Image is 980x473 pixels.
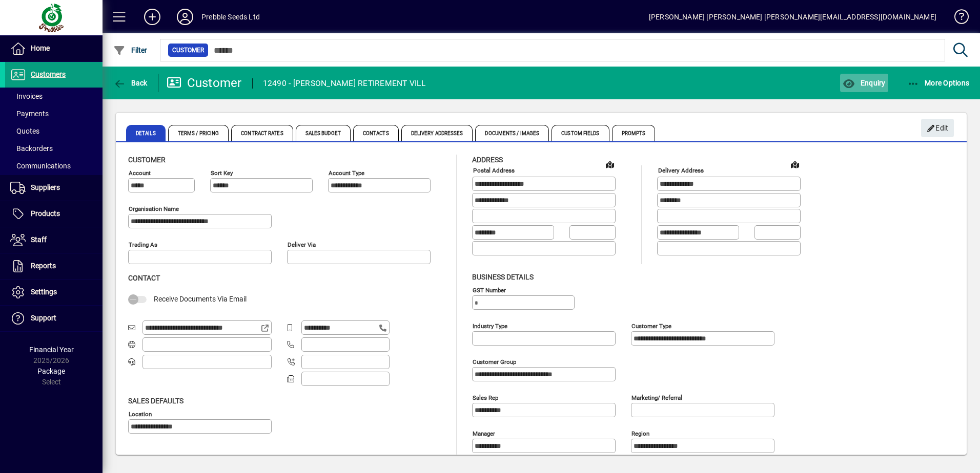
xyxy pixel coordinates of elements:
[5,122,103,140] a: Quotes
[128,397,183,405] span: Sales defaults
[5,175,103,201] a: Suppliers
[401,125,473,141] span: Delivery Addresses
[31,288,57,296] span: Settings
[288,241,316,248] mat-label: Deliver via
[126,125,166,141] span: Details
[787,156,803,173] a: View on map
[136,8,169,26] button: Add
[947,2,967,35] a: Knowledge Base
[5,140,103,157] a: Backorders
[475,125,549,141] span: Documents / Images
[31,44,50,52] span: Home
[552,125,609,141] span: Custom Fields
[103,74,159,92] app-page-header-button: Back
[5,157,103,175] a: Communications
[111,74,150,92] button: Back
[631,394,682,401] mat-label: Marketing/ Referral
[31,262,56,270] span: Reports
[5,227,103,253] a: Staff
[31,70,66,78] span: Customers
[10,127,39,135] span: Quotes
[472,156,503,164] span: Address
[5,88,103,105] a: Invoices
[921,119,954,137] button: Edit
[129,205,179,212] mat-label: Organisation name
[5,253,103,279] a: Reports
[473,322,507,329] mat-label: Industry type
[10,162,71,170] span: Communications
[840,74,888,92] button: Enquiry
[296,125,351,141] span: Sales Budget
[5,105,103,122] a: Payments
[10,92,43,100] span: Invoices
[5,201,103,227] a: Products
[31,314,56,322] span: Support
[231,125,293,141] span: Contract Rates
[168,125,229,141] span: Terms / Pricing
[843,79,885,87] span: Enquiry
[631,322,671,329] mat-label: Customer type
[263,75,425,92] div: 12490 - [PERSON_NAME] RETIREMENT VILL
[602,156,618,173] a: View on map
[927,120,949,137] span: Edit
[5,36,103,61] a: Home
[5,306,103,331] a: Support
[10,144,53,153] span: Backorders
[31,209,60,218] span: Products
[113,46,148,54] span: Filter
[129,169,151,177] mat-label: Account
[907,79,970,87] span: More Options
[201,9,260,25] div: Prebble Seeds Ltd
[5,279,103,305] a: Settings
[473,394,498,401] mat-label: Sales rep
[31,183,60,191] span: Suppliers
[29,346,74,354] span: Financial Year
[128,274,160,282] span: Contact
[473,358,516,365] mat-label: Customer group
[473,286,506,293] mat-label: GST Number
[167,75,242,91] div: Customer
[154,295,247,303] span: Receive Documents Via Email
[31,235,47,244] span: Staff
[129,241,157,248] mat-label: Trading as
[353,125,399,141] span: Contacts
[113,79,148,87] span: Back
[649,9,936,25] div: [PERSON_NAME] [PERSON_NAME] [PERSON_NAME][EMAIL_ADDRESS][DOMAIN_NAME]
[129,410,152,417] mat-label: Location
[473,429,495,437] mat-label: Manager
[211,169,233,177] mat-label: Sort key
[37,367,65,375] span: Package
[169,8,201,26] button: Profile
[172,45,204,55] span: Customer
[10,110,49,118] span: Payments
[472,273,534,281] span: Business details
[128,156,166,164] span: Customer
[329,169,364,177] mat-label: Account Type
[631,429,649,437] mat-label: Region
[612,125,656,141] span: Prompts
[111,41,150,59] button: Filter
[905,74,972,92] button: More Options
